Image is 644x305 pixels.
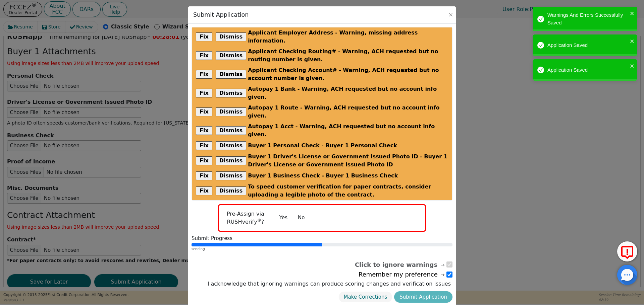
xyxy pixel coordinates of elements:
div: Application Saved [547,66,628,74]
span: Applicant Employer Address - Warning, missing address information. [248,29,448,45]
span: Autopay 1 Route - Warning, ACH requested but no account info given. [248,104,448,120]
button: Make Corrections [338,291,393,303]
span: Pre-Assign via RUSHverify ? [227,211,264,225]
button: Dismiss [216,51,247,60]
button: Dismiss [216,156,247,165]
span: Buyer 1 Business Check - Buyer 1 Business Check [248,172,398,180]
button: Report Error to FCC [617,241,637,261]
button: Dismiss [216,89,247,97]
div: Submit Progress [192,235,452,241]
button: Fix [196,107,212,116]
button: Fix [196,70,212,79]
button: Dismiss [216,186,247,195]
button: Dismiss [216,32,247,41]
button: Fix [196,32,212,41]
button: close [630,62,635,70]
button: Fix [196,126,212,135]
button: Dismiss [216,141,247,150]
button: Yes [274,212,293,224]
span: Autopay 1 Acct - Warning, ACH requested but no account info given. [248,123,448,139]
span: Click to ignore warnings [355,260,446,269]
button: Fix [196,171,212,180]
span: Remember my preference [359,270,446,279]
button: Dismiss [216,126,247,135]
button: No [292,212,310,224]
div: Application Saved [547,42,628,49]
span: Applicant Checking Account# - Warning, ACH requested but no account number is given. [248,66,448,82]
div: sending [192,246,452,251]
span: Buyer 1 Driver's License or Government Issued Photo ID - Buyer 1 Driver's License or Government I... [248,153,448,169]
label: I acknowledge that ignoring warnings can produce scoring changes and verification issues [206,280,452,288]
span: Buyer 1 Personal Check - Buyer 1 Personal Check [248,142,397,150]
button: Dismiss [216,171,247,180]
span: Applicant Checking Routing# - Warning, ACH requested but no routing number is given. [248,48,448,64]
h3: Submit Application [193,11,249,18]
sup: ® [257,218,261,223]
button: Fix [196,89,212,97]
button: close [630,37,635,45]
button: Fix [196,156,212,165]
button: Fix [196,51,212,60]
span: To speed customer verification for paper contracts, consider uploading a legible photo of the con... [248,183,448,199]
button: Close [447,11,454,18]
button: Fix [196,141,212,150]
button: Fix [196,186,212,195]
button: Dismiss [216,70,247,79]
span: Autopay 1 Bank - Warning, ACH requested but no account info given. [248,85,448,101]
button: Dismiss [216,107,247,116]
button: close [630,9,635,17]
div: Warnings And Errors Successfully Saved [547,11,628,26]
